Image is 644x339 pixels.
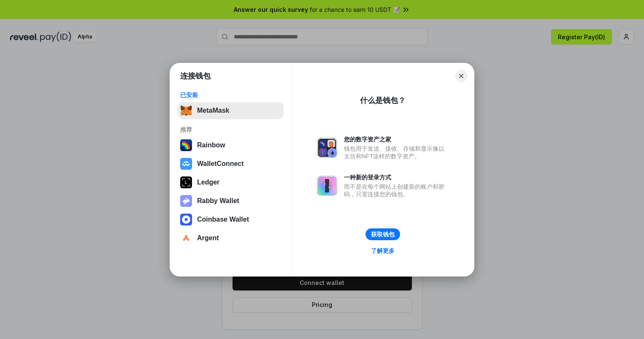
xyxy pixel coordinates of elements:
img: svg+xml,%3Csvg%20xmlns%3D%22http%3A%2F%2Fwww.w3.org%2F2000%2Fsvg%22%20width%3D%2228%22%20height%3... [180,176,192,188]
button: Coinbase Wallet [178,211,284,228]
div: 什么是钱包？ [360,95,406,106]
div: MetaMask [197,107,229,114]
img: svg+xml,%3Csvg%20width%3D%22120%22%20height%3D%22120%22%20viewBox%3D%220%200%20120%20120%22%20fil... [180,139,192,151]
button: Ledger [178,174,284,191]
div: 推荐 [180,126,281,133]
button: WalletConnect [178,155,284,172]
div: 已安装 [180,91,281,99]
div: 钱包用于发送、接收、存储和显示像以太坊和NFT这样的数字资产。 [344,145,449,160]
div: WalletConnect [197,160,244,168]
button: MetaMask [178,102,284,119]
a: 了解更多 [366,245,400,256]
img: svg+xml,%3Csvg%20fill%3D%22none%22%20height%3D%2233%22%20viewBox%3D%220%200%2035%2033%22%20width%... [180,105,192,117]
button: Close [455,70,467,82]
img: svg+xml,%3Csvg%20xmlns%3D%22http%3A%2F%2Fwww.w3.org%2F2000%2Fsvg%22%20fill%3D%22none%22%20viewBox... [317,176,337,196]
img: svg+xml,%3Csvg%20xmlns%3D%22http%3A%2F%2Fwww.w3.org%2F2000%2Fsvg%22%20fill%3D%22none%22%20viewBox... [317,138,337,158]
button: Rainbow [178,137,284,154]
div: Coinbase Wallet [197,216,249,223]
button: Rabby Wallet [178,193,284,209]
button: 获取钱包 [365,228,400,240]
div: Rainbow [197,141,225,149]
div: 一种新的登录方式 [344,174,449,181]
img: svg+xml,%3Csvg%20width%3D%2228%22%20height%3D%2228%22%20viewBox%3D%220%200%2028%2028%22%20fill%3D... [180,158,192,170]
img: svg+xml,%3Csvg%20width%3D%2228%22%20height%3D%2228%22%20viewBox%3D%220%200%2028%2028%22%20fill%3D... [180,214,192,225]
div: Argent [197,234,219,242]
div: 您的数字资产之家 [344,136,449,143]
h1: 连接钱包 [180,71,211,81]
div: 了解更多 [371,247,395,255]
div: 而不是在每个网站上创建新的账户和密码，只需连接您的钱包。 [344,183,449,198]
div: Ledger [197,179,219,186]
div: 获取钱包 [371,231,395,238]
button: Argent [178,230,284,247]
img: svg+xml,%3Csvg%20xmlns%3D%22http%3A%2F%2Fwww.w3.org%2F2000%2Fsvg%22%20fill%3D%22none%22%20viewBox... [180,195,192,207]
div: Rabby Wallet [197,197,239,205]
img: svg+xml,%3Csvg%20width%3D%2228%22%20height%3D%2228%22%20viewBox%3D%220%200%2028%2028%22%20fill%3D... [180,232,192,244]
